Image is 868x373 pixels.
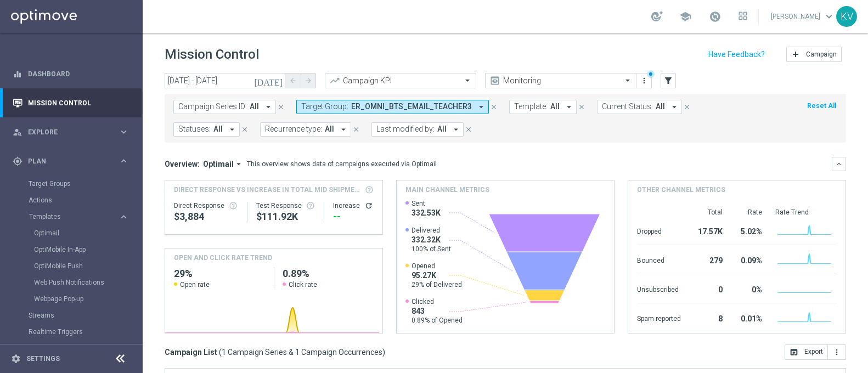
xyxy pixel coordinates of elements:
[227,125,237,134] i: arrow_drop_down
[371,122,464,137] button: Last modified by: All arrow_drop_down
[835,160,843,168] i: keyboard_arrow_down
[736,309,762,326] div: 0.01%
[329,75,340,86] i: trending_up
[222,347,382,357] span: 1 Campaign Series & 1 Campaign Occurrences
[489,101,499,113] button: close
[351,123,361,135] button: close
[485,73,636,88] ng-select: Monitoring
[412,235,451,245] span: 332.32K
[509,100,577,114] button: Template: All arrow_drop_down
[256,210,315,223] div: $111,923
[476,102,486,112] i: arrow_drop_down
[11,354,21,364] i: settings
[29,324,142,340] div: Realtime Triggers
[405,185,489,195] h4: Main channel metrics
[412,306,463,316] span: 843
[661,73,676,88] button: filter_alt
[736,280,762,297] div: 0%
[490,103,498,111] i: close
[13,59,129,88] div: Dashboard
[791,50,800,59] i: add
[12,70,129,78] button: equalizer Dashboard
[174,185,362,195] span: Direct Response VS Increase In Total Mid Shipment Dotcom Transaction Amount
[29,327,114,336] a: Realtime Triggers
[489,75,500,86] i: preview
[34,245,114,254] a: OptiMobile In-App
[708,50,765,58] input: Have Feedback?
[29,212,129,221] button: Templates keyboard_arrow_right
[823,10,835,22] span: keyboard_arrow_down
[254,76,284,86] i: [DATE]
[669,102,679,112] i: arrow_drop_down
[683,103,691,111] i: close
[180,280,210,289] span: Open rate
[305,77,312,84] i: arrow_forward
[29,213,108,220] span: Templates
[12,128,129,137] button: person_search Explore keyboard_arrow_right
[200,159,247,169] button: Optimail arrow_drop_down
[637,251,681,268] div: Bounced
[564,102,574,112] i: arrow_drop_down
[639,74,650,87] button: more_vert
[28,88,129,117] a: Mission Control
[296,100,489,114] button: Target Group: ER_OMNI_BTS_EMAIL_TEACHER3 arrow_drop_down
[289,77,297,84] i: arrow_back
[832,157,846,171] button: keyboard_arrow_down
[412,199,441,208] span: Sent
[240,123,250,135] button: close
[289,280,317,289] span: Click rate
[640,76,649,85] i: more_vert
[786,47,842,62] button: add Campaign
[13,127,22,137] i: person_search
[28,158,119,165] span: Plan
[828,344,846,360] button: more_vert
[694,222,723,239] div: 17.57K
[785,347,846,356] multiple-options-button: Export to CSV
[577,101,587,113] button: close
[219,347,222,357] span: (
[514,102,548,111] span: Template:
[412,245,451,253] span: 100% of Sent
[333,210,374,223] div: --
[247,159,437,169] div: This overview shows data of campaigns executed via Optimail
[682,101,692,113] button: close
[34,229,114,238] a: Optimail
[364,201,373,210] i: refresh
[333,201,374,210] div: Increase
[178,125,211,134] span: Statuses:
[656,102,665,111] span: All
[602,102,653,111] span: Current Status:
[694,208,723,217] div: Total
[34,258,142,274] div: OptiMobile Push
[234,159,244,169] i: arrow_drop_down
[382,347,385,357] span: )
[790,348,798,357] i: open_in_browser
[376,125,435,134] span: Last modified by:
[174,267,265,280] h2: 29%
[12,99,129,108] button: Mission Control
[663,76,673,86] i: filter_alt
[165,347,385,357] h3: Campaign List
[285,73,301,88] button: arrow_back
[637,222,681,239] div: Dropped
[637,280,681,297] div: Unsubscribed
[13,127,119,137] div: Explore
[412,208,441,218] span: 332.53K
[637,309,681,326] div: Spam reported
[174,201,238,210] div: Direct Response
[12,157,129,166] div: gps_fixed Plan keyboard_arrow_right
[412,316,463,325] span: 0.89% of Opened
[325,73,476,88] ng-select: Campaign KPI
[412,226,451,235] span: Delivered
[770,8,836,25] a: [PERSON_NAME]keyboard_arrow_down
[265,125,322,134] span: Recurrence type:
[34,291,142,307] div: Webpage Pop-up
[29,176,142,192] div: Target Groups
[29,307,142,324] div: Streams
[29,213,119,220] div: Templates
[29,179,114,188] a: Target Groups
[637,185,725,195] h4: Other channel metrics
